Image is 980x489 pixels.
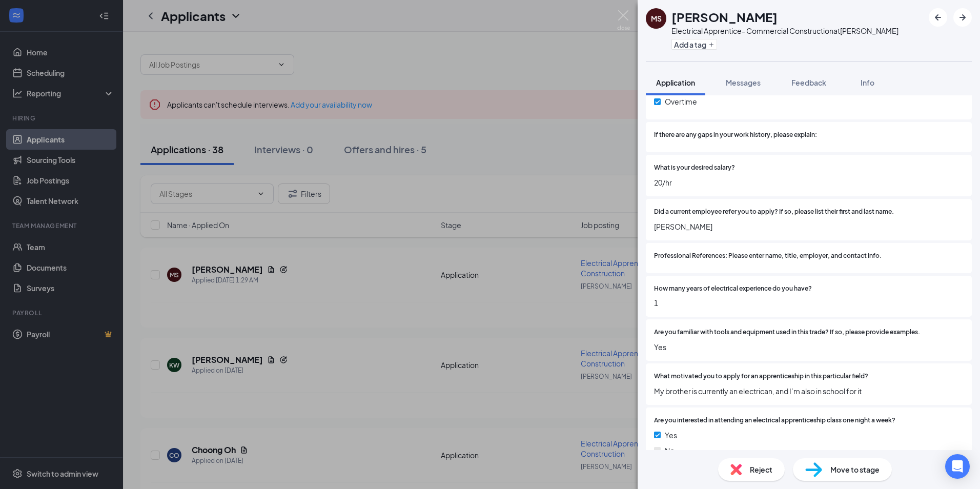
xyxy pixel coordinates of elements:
[654,207,894,217] span: Did a current employee refer you to apply? If so, please list their first and last name.
[671,39,717,50] button: PlusAdd a tag
[830,464,880,475] span: Move to stage
[654,328,920,337] span: Are you familiar with tools and equipment used in this trade? If so, please provide examples.
[656,78,695,87] span: Application
[791,78,826,87] span: Feedback
[651,13,662,24] div: MS
[654,163,735,173] span: What is your desired salary?
[665,96,697,107] span: Overtime
[654,341,964,353] span: Yes
[726,78,761,87] span: Messages
[956,11,969,24] svg: ArrowRight
[953,8,972,27] button: ArrowRight
[654,177,964,188] span: 20/hr
[654,385,964,397] span: My brother is currently an electrican, and I’m also in school for it
[654,284,812,294] span: How many years of electrical experience do you have?
[708,42,714,48] svg: Plus
[665,430,677,441] span: Yes
[750,464,772,475] span: Reject
[671,8,778,26] h1: [PERSON_NAME]
[665,445,675,456] span: No
[929,8,947,27] button: ArrowLeftNew
[861,78,874,87] span: Info
[945,454,970,479] div: Open Intercom Messenger
[654,416,895,425] span: Are you interested in attending an electrical apprenticeship class one night a week?
[654,372,868,381] span: What motivated you to apply for an apprenticeship in this particular field?
[932,11,944,24] svg: ArrowLeftNew
[654,221,964,232] span: [PERSON_NAME]
[654,297,964,309] span: 1
[654,251,882,261] span: Professional References: Please enter name, title, employer, and contact info.
[671,26,899,36] div: Electrical Apprentice- Commercial Construction at [PERSON_NAME]
[654,130,817,140] span: If there are any gaps in your work history, please explain:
